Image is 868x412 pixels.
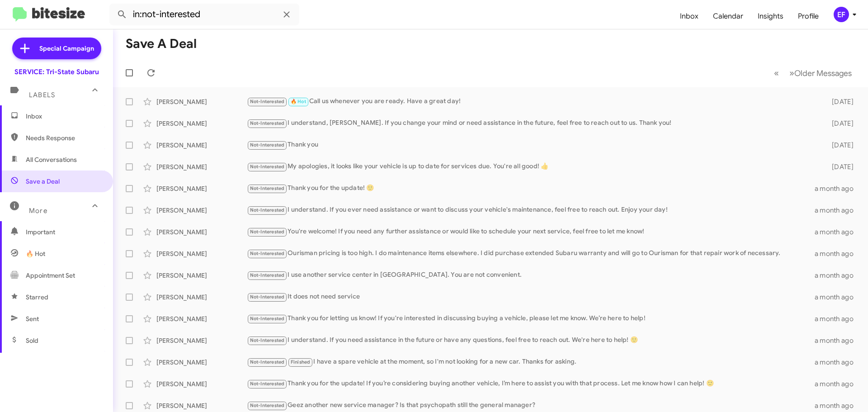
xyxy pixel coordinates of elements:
[247,183,815,194] div: Thank you for the update! 🙂
[769,64,857,82] nav: Page navigation example
[817,162,861,171] div: [DATE]
[250,381,285,387] span: Not-Interested
[156,379,247,388] div: [PERSON_NAME]
[791,3,826,29] a: Profile
[817,97,861,106] div: [DATE]
[26,227,103,237] span: Important
[769,64,784,82] button: Previous
[784,64,857,82] button: Next
[834,7,849,22] div: EF
[815,227,861,237] div: a month ago
[247,205,815,215] div: I understand. If you ever need assistance or want to discuss your vehicle's maintenance, feel fre...
[250,272,285,278] span: Not-Interested
[673,3,706,29] a: Inbox
[815,401,861,410] div: a month ago
[247,313,815,324] div: Thank you for letting us know! If you're interested in discussing buying a vehicle, please let me...
[26,177,60,186] span: Save a Deal
[156,293,247,302] div: [PERSON_NAME]
[250,120,285,126] span: Not-Interested
[250,251,285,256] span: Not-Interested
[39,44,94,53] span: Special Campaign
[26,249,45,258] span: 🔥 Hot
[706,3,750,29] a: Calendar
[156,227,247,237] div: [PERSON_NAME]
[250,403,285,408] span: Not-Interested
[250,207,285,213] span: Not-Interested
[156,271,247,280] div: [PERSON_NAME]
[247,400,815,411] div: Geez another new service manager? Is that psychopath still the general manager?
[250,142,285,148] span: Not-Interested
[156,206,247,215] div: [PERSON_NAME]
[247,270,815,280] div: I use another service center in [GEOGRAPHIC_DATA]. You are not convenient.
[156,249,247,258] div: [PERSON_NAME]
[109,4,299,25] input: Search
[815,314,861,323] div: a month ago
[815,249,861,258] div: a month ago
[815,184,861,193] div: a month ago
[247,140,817,150] div: Thank you
[247,292,815,302] div: It does not need service
[815,293,861,302] div: a month ago
[826,7,858,22] button: EF
[26,133,103,142] span: Needs Response
[247,227,815,237] div: You're welcome! If you need any further assistance or would like to schedule your next service, f...
[817,119,861,128] div: [DATE]
[250,185,285,191] span: Not-Interested
[250,99,285,104] span: Not-Interested
[156,401,247,410] div: [PERSON_NAME]
[29,207,47,215] span: More
[247,357,815,367] div: I have a spare vehicle at the moment, so I'm not looking for a new car. Thanks for asking.
[29,91,55,99] span: Labels
[247,335,815,346] div: I understand. If you need assistance in the future or have any questions, feel free to reach out....
[250,337,285,343] span: Not-Interested
[14,67,99,76] div: SERVICE: Tri-State Subaru
[815,271,861,280] div: a month ago
[815,206,861,215] div: a month ago
[26,271,75,280] span: Appointment Set
[126,37,197,51] h1: Save a Deal
[247,248,815,259] div: Ourisman pricing is too high. I do maintenance items elsewhere. I did purchase extended Subaru wa...
[156,162,247,171] div: [PERSON_NAME]
[250,316,285,322] span: Not-Interested
[250,229,285,235] span: Not-Interested
[156,314,247,323] div: [PERSON_NAME]
[12,38,101,59] a: Special Campaign
[250,294,285,300] span: Not-Interested
[789,67,794,79] span: »
[26,336,38,345] span: Sold
[156,119,247,128] div: [PERSON_NAME]
[156,141,247,150] div: [PERSON_NAME]
[750,3,791,29] a: Insights
[156,336,247,345] div: [PERSON_NAME]
[26,155,77,164] span: All Conversations
[247,379,815,389] div: Thank you for the update! If you’re considering buying another vehicle, I’m here to assist you wi...
[250,164,285,170] span: Not-Interested
[794,68,852,78] span: Older Messages
[815,336,861,345] div: a month ago
[247,118,817,128] div: I understand, [PERSON_NAME]. If you change your mind or need assistance in the future, feel free ...
[247,96,817,107] div: Call us whenever you are ready. Have a great day!
[291,99,306,104] span: 🔥 Hot
[774,67,779,79] span: «
[156,97,247,106] div: [PERSON_NAME]
[156,358,247,367] div: [PERSON_NAME]
[156,184,247,193] div: [PERSON_NAME]
[250,359,285,365] span: Not-Interested
[817,141,861,150] div: [DATE]
[247,161,817,172] div: My apologies, it looks like your vehicle is up to date for services due. You're all good! 👍
[26,314,39,323] span: Sent
[291,359,311,365] span: Finished
[815,379,861,388] div: a month ago
[26,293,48,302] span: Starred
[815,358,861,367] div: a month ago
[26,112,103,121] span: Inbox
